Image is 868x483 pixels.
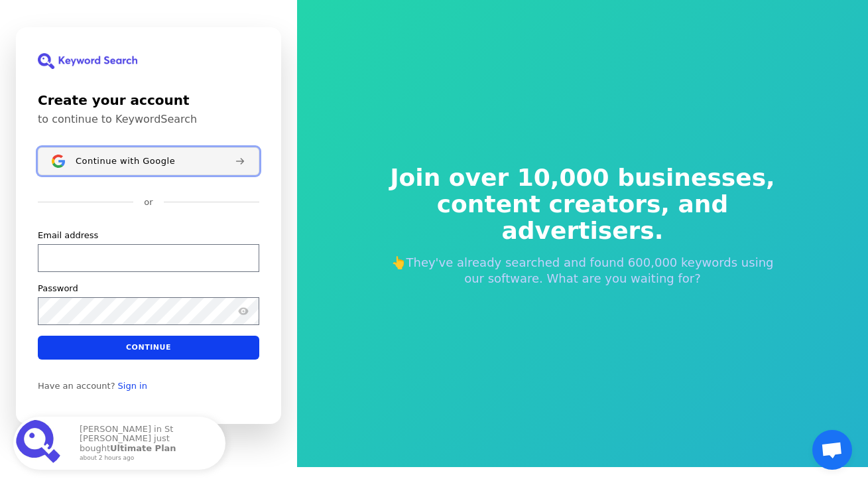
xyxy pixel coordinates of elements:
[52,155,65,168] img: Sign in with Google
[38,381,115,391] span: Have an account?
[38,336,259,360] button: Continue
[76,156,175,167] span: Continue with Google
[38,230,98,241] label: Email address
[144,196,153,208] p: or
[80,425,212,462] p: [PERSON_NAME] in St [PERSON_NAME] just bought
[118,381,147,391] a: Sign in
[38,283,78,295] label: Password
[16,419,64,467] img: Ultimate Plan
[110,443,176,453] strong: Ultimate Plan
[38,147,259,175] button: Sign in with GoogleContinue with Google
[38,53,137,69] img: KeywordSearch
[235,303,251,319] button: Show password
[38,113,259,126] p: to continue to KeywordSearch
[381,255,784,287] p: 👆They've already searched and found 600,000 keywords using our software. What are you waiting for?
[38,90,259,110] h1: Create your account
[80,455,208,462] small: about 2 hours ago
[381,165,784,191] span: Join over 10,000 businesses,
[381,191,784,244] span: content creators, and advertisers.
[812,430,852,470] a: Open chat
